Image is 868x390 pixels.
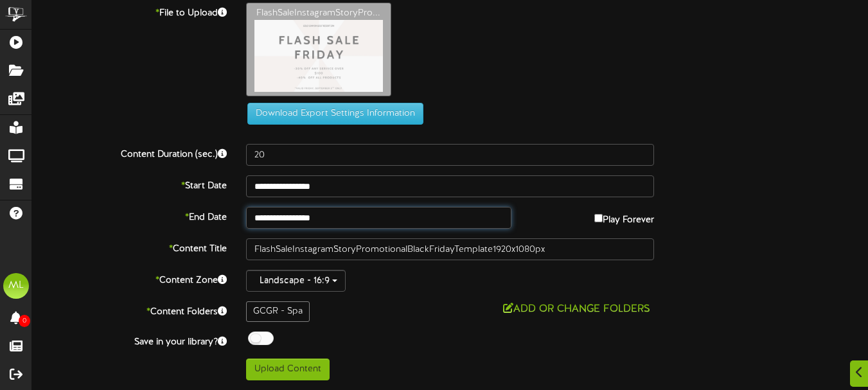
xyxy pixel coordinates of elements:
button: Landscape - 16:9 [246,270,346,292]
div: GCGR - Spa [246,301,310,322]
label: End Date [22,207,236,224]
label: Save in your library? [22,332,236,349]
a: Download Export Settings Information [241,109,423,119]
button: Download Export Settings Information [247,103,423,125]
button: Add or Change Folders [499,301,654,317]
label: Content Folders [22,301,236,319]
input: Play Forever [594,214,603,222]
label: Content Title [22,238,236,256]
label: Content Duration (sec.) [22,144,236,161]
label: File to Upload [22,3,236,20]
button: Upload Content [246,359,330,380]
label: Content Zone [22,270,236,287]
div: ML [3,273,29,299]
label: Play Forever [594,207,654,227]
input: Title of this Content [246,238,655,260]
span: 0 [19,315,30,327]
label: Start Date [22,175,236,193]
